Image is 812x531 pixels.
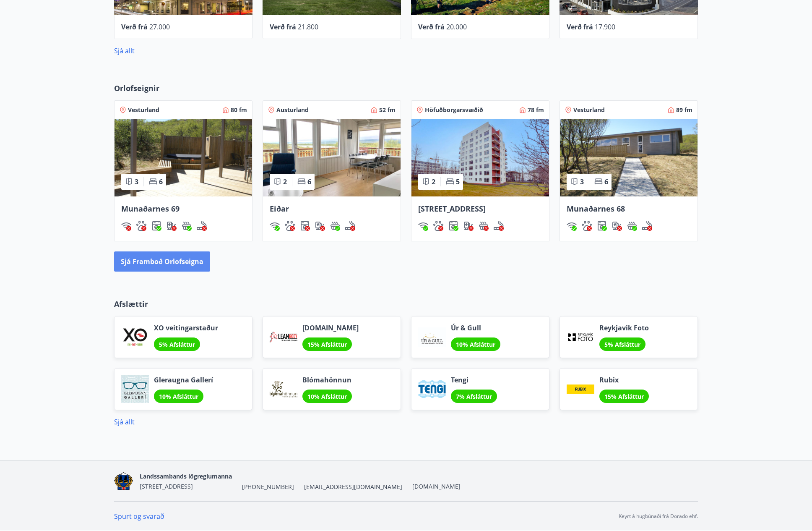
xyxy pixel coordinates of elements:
[597,221,607,231] div: Þvottavél
[300,221,310,231] div: Þvottavél
[494,221,504,231] div: Reykingar / Vape
[140,472,232,480] span: Landssambands lögreglumanna
[479,221,489,231] img: h89QDIuHlAdpqTriuIvuEWkTH976fOgBEOOeu1mi.svg
[560,119,697,196] img: Paella dish
[567,22,593,31] span: Verð frá
[270,204,289,214] span: Eiðar
[479,221,489,231] div: Heitur pottur
[448,221,458,231] div: Þvottavél
[197,221,207,231] div: Reykingar / Vape
[300,221,310,231] img: Dl16BY4EX9PAW649lg1C3oBuIaAsR6QVDQBO2cTm.svg
[307,340,347,348] span: 15% Afsláttur
[642,221,652,231] img: QNIUl6Cv9L9rHgMXwuzGLuiJOj7RKqxk9mBFPqjq.svg
[425,106,483,114] span: Höfuðborgarsvæðið
[627,221,637,231] div: Heitur pottur
[151,221,161,231] div: Þvottavél
[167,221,177,231] img: nH7E6Gw2rvWFb8XaSdRp44dhkQaj4PJkOoRYItBQ.svg
[159,340,195,348] span: 5% Afsláttur
[330,221,340,231] div: Heitur pottur
[567,221,577,231] div: Þráðlaust net
[494,221,504,231] img: QNIUl6Cv9L9rHgMXwuzGLuiJOj7RKqxk9mBFPqjq.svg
[149,22,170,31] span: 27.000
[302,375,352,385] span: Blómahönnun
[627,221,637,231] img: h89QDIuHlAdpqTriuIvuEWkTH976fOgBEOOeu1mi.svg
[612,221,622,231] div: Hleðslustöð fyrir rafbíla
[136,221,146,231] div: Gæludýr
[456,340,495,348] span: 10% Afsláttur
[242,483,294,491] span: [PHONE_NUMBER]
[580,177,584,186] span: 3
[573,106,605,114] span: Vesturland
[604,340,640,348] span: 5% Afsláttur
[418,22,445,31] span: Verð frá
[604,177,608,186] span: 6
[159,177,163,186] span: 6
[182,221,192,231] img: h89QDIuHlAdpqTriuIvuEWkTH976fOgBEOOeu1mi.svg
[159,392,198,400] span: 10% Afsláttur
[128,106,159,114] span: Vesturland
[411,119,549,196] img: Paella dish
[114,83,159,94] span: Orlofseignir
[433,221,443,231] div: Gæludýr
[154,323,218,332] span: XO veitingarstaður
[567,221,577,231] img: HJRyFFsYp6qjeUYhR4dAD8CaCEsnIFYZ05miwXoh.svg
[114,251,210,272] button: Sjá framboð orlofseigna
[121,204,180,214] span: Munaðarnes 69
[136,221,146,231] img: pxcaIm5dSOV3FS4whs1soiYWTwFQvksT25a9J10C.svg
[676,106,692,114] span: 89 fm
[302,323,359,332] span: [DOMAIN_NAME]
[231,106,247,114] span: 80 fm
[448,221,458,231] img: Dl16BY4EX9PAW649lg1C3oBuIaAsR6QVDQBO2cTm.svg
[528,106,544,114] span: 78 fm
[463,221,474,231] div: Hleðslustöð fyrir rafbíla
[418,221,428,231] div: Þráðlaust net
[121,221,131,231] div: Þráðlaust net
[451,375,497,385] span: Tengi
[298,22,318,31] span: 21.800
[418,221,428,231] img: HJRyFFsYp6qjeUYhR4dAD8CaCEsnIFYZ05miwXoh.svg
[446,22,467,31] span: 20.000
[619,513,698,520] p: Keyrt á hugbúnaði frá Dorado ehf.
[151,221,161,231] img: Dl16BY4EX9PAW649lg1C3oBuIaAsR6QVDQBO2cTm.svg
[315,221,325,231] div: Hleðslustöð fyrir rafbíla
[330,221,340,231] img: h89QDIuHlAdpqTriuIvuEWkTH976fOgBEOOeu1mi.svg
[114,417,135,426] a: Sjá allt
[270,221,280,231] div: Þráðlaust net
[597,221,607,231] img: Dl16BY4EX9PAW649lg1C3oBuIaAsR6QVDQBO2cTm.svg
[463,221,474,231] img: nH7E6Gw2rvWFb8XaSdRp44dhkQaj4PJkOoRYItBQ.svg
[418,204,486,214] span: [STREET_ADDRESS]
[612,221,622,231] img: nH7E6Gw2rvWFb8XaSdRp44dhkQaj4PJkOoRYItBQ.svg
[456,177,460,186] span: 5
[114,472,133,490] img: 1cqKbADZNYZ4wXUG0EC2JmCwhQh0Y6EN22Kw4FTY.png
[167,221,177,231] div: Hleðslustöð fyrir rafbíla
[315,221,325,231] img: nH7E6Gw2rvWFb8XaSdRp44dhkQaj4PJkOoRYItBQ.svg
[263,119,401,196] img: Paella dish
[140,482,193,490] span: [STREET_ADDRESS]
[114,46,135,55] a: Sjá allt
[582,221,592,231] div: Gæludýr
[595,22,615,31] span: 17.900
[276,106,309,114] span: Austurland
[432,177,435,186] span: 2
[456,392,492,400] span: 7% Afsláttur
[270,221,280,231] img: HJRyFFsYp6qjeUYhR4dAD8CaCEsnIFYZ05miwXoh.svg
[283,177,287,186] span: 2
[599,323,649,332] span: Reykjavik Foto
[345,221,355,231] img: QNIUl6Cv9L9rHgMXwuzGLuiJOj7RKqxk9mBFPqjq.svg
[307,177,311,186] span: 6
[135,177,138,186] span: 3
[451,323,500,332] span: Úr & Gull
[379,106,396,114] span: 52 fm
[307,392,347,400] span: 10% Afsláttur
[412,482,461,490] a: [DOMAIN_NAME]
[345,221,355,231] div: Reykingar / Vape
[114,512,164,521] a: Spurt og svarað
[197,221,207,231] img: QNIUl6Cv9L9rHgMXwuzGLuiJOj7RKqxk9mBFPqjq.svg
[433,221,443,231] img: pxcaIm5dSOV3FS4whs1soiYWTwFQvksT25a9J10C.svg
[115,119,252,196] img: Paella dish
[599,375,649,385] span: Rubix
[121,22,148,31] span: Verð frá
[285,221,295,231] div: Gæludýr
[604,392,644,400] span: 15% Afsláttur
[121,221,131,231] img: HJRyFFsYp6qjeUYhR4dAD8CaCEsnIFYZ05miwXoh.svg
